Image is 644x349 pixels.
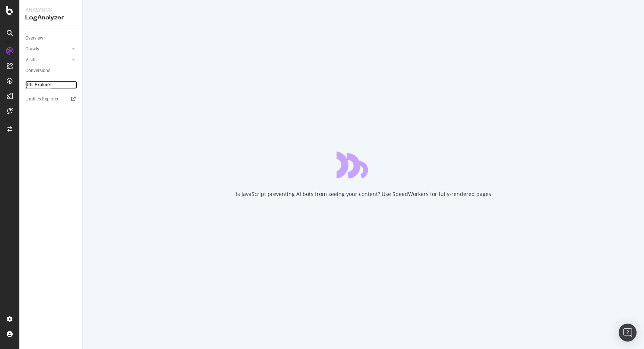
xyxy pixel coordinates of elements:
[25,67,50,75] div: Conversions
[619,324,637,342] div: Open Intercom Messenger
[25,45,70,53] a: Crawls
[236,190,491,198] div: Is JavaScript preventing AI bots from seeing your content? Use SpeedWorkers for fully-rendered pages
[25,95,59,103] div: Logfiles Explorer
[25,81,51,89] div: URL Explorer
[25,13,76,22] div: LogAnalyzer
[25,81,77,89] a: URL Explorer
[25,34,77,42] a: Overview
[25,67,77,75] a: Conversions
[25,56,37,64] div: Visits
[25,34,43,42] div: Overview
[337,152,390,178] div: animation
[25,95,77,103] a: Logfiles Explorer
[25,6,76,13] div: Analytics
[25,45,39,53] div: Crawls
[25,56,70,64] a: Visits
